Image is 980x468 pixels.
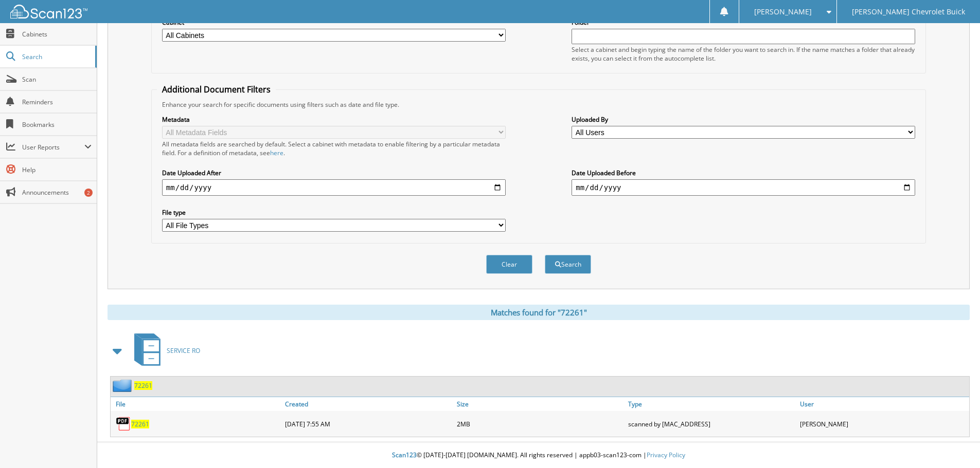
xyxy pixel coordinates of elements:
div: All metadata fields are searched by default. Select a cabinet with metadata to enable filtering b... [162,140,506,157]
span: Announcements [22,188,92,197]
span: SERVICE RO [167,346,200,355]
input: end [572,179,915,196]
div: 2MB [454,414,626,434]
div: Matches found for "72261" [108,305,970,320]
label: Metadata [162,115,506,124]
a: File [111,397,282,411]
span: Scan [22,75,92,84]
a: Type [626,397,797,411]
button: Search [545,255,591,274]
label: Date Uploaded Before [572,169,915,177]
div: Enhance your search for specific documents using filters such as date and file type. [157,100,920,109]
a: Privacy Policy [647,451,685,459]
span: [PERSON_NAME] Chevrolet Buick [852,9,965,15]
label: File type [162,208,506,217]
span: Search [22,52,90,61]
div: scanned by [MAC_ADDRESS] [626,414,797,434]
input: start [162,179,506,196]
label: Date Uploaded After [162,169,506,177]
div: [DATE] 7:55 AM [282,414,454,434]
a: 72261 [134,381,152,390]
img: PDF.png [116,416,131,432]
a: Created [282,397,454,411]
label: Uploaded By [572,115,915,124]
div: [PERSON_NAME] [797,414,969,434]
span: User Reports [22,143,84,152]
a: SERVICE RO [128,330,200,371]
div: © [DATE]-[DATE] [DOMAIN_NAME]. All rights reserved | appb03-scan123-com | [97,443,980,468]
span: Cabinets [22,30,92,39]
div: 2 [84,189,93,197]
span: Bookmarks [22,120,92,129]
span: Help [22,165,92,174]
span: Scan123 [392,451,417,459]
img: scan123-logo-white.svg [10,5,87,18]
div: Select a cabinet and begin typing the name of the folder you want to search in. If the name match... [572,45,915,63]
img: folder2.png [113,379,134,392]
a: 72261 [131,420,149,428]
span: [PERSON_NAME] [754,9,812,15]
a: Size [454,397,626,411]
a: User [797,397,969,411]
span: Reminders [22,98,92,106]
button: Clear [486,255,532,274]
a: here [270,148,283,157]
legend: Additional Document Filters [157,84,276,95]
